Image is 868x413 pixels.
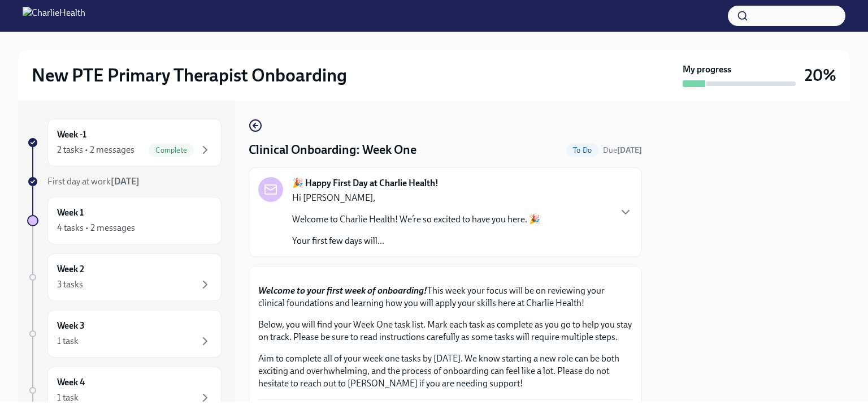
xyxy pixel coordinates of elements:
h2: New PTE Primary Therapist Onboarding [32,64,347,87]
span: To Do [566,146,598,154]
a: First day at work[DATE] [27,175,222,188]
div: 1 task [57,392,79,404]
h6: Week 4 [57,376,85,389]
strong: 🎉 Happy First Day at Charlie Health! [292,177,439,190]
span: Complete [149,146,194,154]
a: Week 31 task [27,310,222,358]
div: 1 task [57,335,79,347]
span: First day at work [47,176,140,187]
p: Aim to complete all of your week one tasks by [DATE]. We know starting a new role can be both exc... [258,352,632,390]
div: 2 tasks • 2 messages [57,144,134,156]
h3: 20% [805,65,836,85]
h4: Clinical Onboarding: Week One [249,141,416,158]
strong: Welcome to your first week of onboarding! [258,285,427,296]
p: Your first few days will... [292,235,540,247]
p: This week your focus will be on reviewing your clinical foundations and learning how you will app... [258,285,632,309]
p: Hi [PERSON_NAME], [292,192,540,204]
div: 3 tasks [57,278,83,291]
a: Week -12 tasks • 2 messagesComplete [27,119,222,166]
h6: Week 2 [57,263,84,276]
a: Week 14 tasks • 2 messages [27,197,222,244]
img: CharlieHealth [23,7,85,25]
p: Below, you will find your Week One task list. Mark each task as complete as you go to help you st... [258,319,632,343]
h6: Week -1 [57,128,86,141]
span: October 18th, 2025 10:00 [603,145,642,156]
a: Week 23 tasks [27,253,222,301]
strong: My progress [683,63,731,76]
p: Welcome to Charlie Health! We’re so excited to have you here. 🎉 [292,213,540,226]
div: 4 tasks • 2 messages [57,222,135,234]
strong: [DATE] [617,145,642,155]
h6: Week 3 [57,320,85,332]
h6: Week 1 [57,206,84,219]
strong: [DATE] [111,176,140,187]
span: Due [603,145,642,155]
